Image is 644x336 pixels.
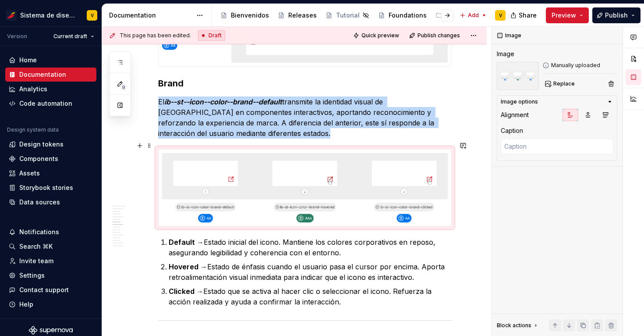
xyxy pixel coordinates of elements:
[552,11,576,20] span: Preview
[407,29,464,42] button: Publish changes
[19,85,47,93] div: Analytics
[217,7,455,24] div: Page tree
[375,8,430,22] a: Foundations
[322,8,373,22] a: Tutorial
[457,9,490,21] button: Add
[546,7,589,23] button: Preview
[2,6,100,25] button: Sistema de diseño IberiaV
[5,68,96,82] a: Documentation
[158,77,452,89] h3: Brand
[506,7,542,23] button: Share
[497,319,539,332] div: Block actions
[19,198,60,207] div: Data sources
[19,300,33,309] div: Help
[5,239,96,254] button: Search ⌘K
[19,56,37,64] div: Home
[6,10,17,21] img: 55604660-494d-44a9-beb2-692398e9940a.png
[553,80,575,87] span: Replace
[5,97,96,111] a: Code automation
[19,70,66,79] div: Documentation
[5,53,96,67] a: Home
[5,225,96,239] button: Notifications
[389,11,427,20] div: Foundations
[217,8,272,22] a: Bienvenidos
[109,11,192,20] div: Documentation
[19,140,64,149] div: Design tokens
[5,283,96,297] button: Contact support
[497,62,539,90] img: c19fdaa2-9128-499b-9133-19bddbbf1c3b.png
[468,12,479,19] span: Add
[50,30,98,43] button: Current draft
[592,7,640,23] button: Publish
[418,32,460,39] span: Publish changes
[120,32,191,39] span: This page has been edited.
[499,12,502,19] div: V
[542,78,579,90] button: Replace
[501,98,538,105] div: Image options
[19,257,53,265] div: Invite team
[91,12,94,19] div: V
[169,237,452,258] p: Estado inicial del icono. Mantiene los colores corporativos en reposo, asegurando legibilidad y c...
[5,152,96,166] a: Components
[53,33,87,40] span: Current draft
[501,126,523,135] div: Caption
[497,50,514,58] div: Image
[169,261,452,282] p: Estado de énfasis cuando el usuario pasa el cursor por encima. Aporta retroalimentación visual in...
[5,268,96,282] a: Settings
[159,150,451,226] img: c19fdaa2-9128-499b-9133-19bddbbf1c3b.png
[169,238,204,247] strong: Default →
[19,183,73,192] div: Storybook stories
[7,33,27,40] div: Version
[19,154,58,163] div: Components
[169,286,452,307] p: Estado que se activa al hacer clic o seleccionar el icono. Refuerza la acción realizada y ayuda a...
[209,32,222,39] span: Draft
[164,97,282,106] em: ib--st--icon--color--brand--default
[20,11,76,20] div: Sistema de diseño Iberia
[605,11,628,20] span: Publish
[231,11,269,20] div: Bienvenidos
[158,97,452,139] p: El transmite la identidad visual de [GEOGRAPHIC_DATA] en componentes interactivos, aportando reco...
[19,169,40,178] div: Assets
[5,82,96,96] a: Analytics
[274,8,320,22] a: Releases
[19,286,69,294] div: Contact support
[5,166,96,180] a: Assets
[5,181,96,195] a: Storybook stories
[19,271,45,280] div: Settings
[288,11,317,20] div: Releases
[350,29,403,42] button: Quick preview
[29,326,73,335] svg: Supernova Logo
[169,262,207,271] strong: Hovered →
[336,11,360,20] div: Tutorial
[361,32,399,39] span: Quick preview
[5,137,96,151] a: Design tokens
[497,322,531,329] div: Block actions
[5,297,96,311] button: Help
[5,254,96,268] a: Invite team
[19,99,72,108] div: Code automation
[501,98,613,105] button: Image options
[5,195,96,209] a: Data sources
[19,242,53,251] div: Search ⌘K
[519,11,537,20] span: Share
[501,111,529,119] div: Alignment
[542,62,617,69] div: Manually uploaded
[7,126,59,133] div: Design system data
[169,287,203,296] strong: Clicked →
[19,228,59,236] div: Notifications
[120,84,127,91] span: 9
